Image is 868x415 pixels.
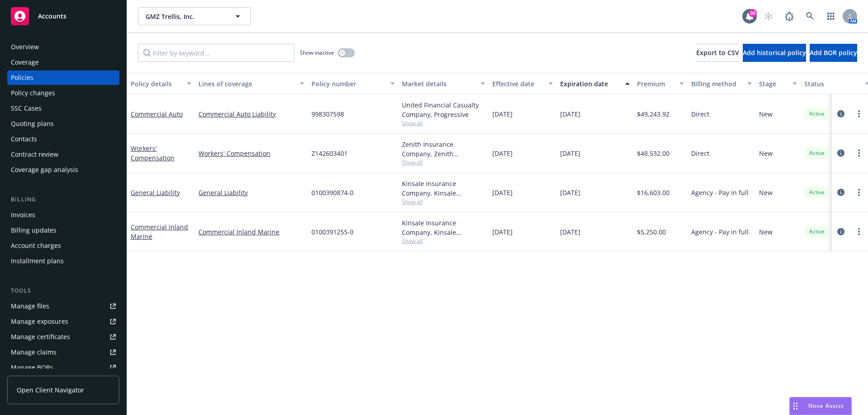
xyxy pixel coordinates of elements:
span: Active [808,110,826,118]
input: Filter by keyword... [138,44,294,62]
div: Account charges [11,238,61,253]
div: Overview [11,40,39,54]
span: Show all [402,119,485,127]
a: Workers' Compensation [198,149,304,158]
span: Add BOR policy [810,48,857,57]
a: more [854,187,864,198]
span: $16,603.00 [637,188,670,197]
span: 0100390874-0 [311,188,354,197]
a: Coverage [7,55,119,70]
span: Active [808,188,826,196]
span: Add historical policy [743,48,806,57]
button: Stage [755,73,801,94]
button: Market details [398,73,489,94]
span: Accounts [38,13,66,20]
button: Nova Assist [789,397,852,415]
div: Stage [759,79,787,89]
span: Direct [691,109,709,119]
button: Add BOR policy [810,44,857,62]
div: Coverage gap analysis [11,163,78,177]
div: Policies [11,70,33,85]
span: [DATE] [560,109,580,119]
div: Status [804,79,859,89]
button: Lines of coverage [195,73,308,94]
div: Contacts [11,132,37,146]
button: Premium [633,73,688,94]
div: Coverage [11,55,39,70]
button: Billing method [688,73,755,94]
a: Commercial Inland Marine [198,227,304,237]
div: Billing [7,195,119,204]
button: Add historical policy [743,44,806,62]
a: Manage claims [7,345,119,359]
div: Installment plans [11,254,64,268]
span: Show inactive [300,49,334,56]
a: circleInformation [835,226,846,237]
div: Drag to move [790,397,801,415]
div: Billing updates [11,223,57,238]
a: Manage files [7,299,119,313]
div: SSC Cases [11,101,42,116]
div: Tools [7,286,119,295]
a: Switch app [822,7,840,25]
div: United Financial Casualty Company, Progressive [402,100,485,119]
a: Commercial Auto Liability [198,109,304,119]
a: Manage exposures [7,314,119,329]
a: more [854,226,864,237]
span: New [759,149,773,158]
span: [DATE] [560,188,580,197]
a: Overview [7,40,119,54]
a: General Liability [131,188,180,197]
a: Start snowing [759,7,778,25]
span: New [759,188,773,197]
a: Policies [7,70,119,85]
a: Coverage gap analysis [7,163,119,177]
a: Workers' Compensation [131,144,175,162]
div: Manage exposures [11,314,68,329]
a: more [854,148,864,159]
a: Billing updates [7,223,119,238]
a: Manage BORs [7,360,119,375]
div: Quoting plans [11,117,54,131]
div: Policy details [131,79,181,89]
a: Contract review [7,147,119,162]
button: Effective date [489,73,557,94]
span: Agency - Pay in full [691,188,749,197]
div: Premium [637,79,674,89]
span: Nova Assist [808,402,844,410]
div: Billing method [691,79,742,89]
span: $48,532.00 [637,149,670,158]
span: [DATE] [560,227,580,237]
a: Invoices [7,208,119,222]
a: Commercial Auto [131,110,183,118]
span: GMZ Trellis, Inc. [146,12,224,21]
a: Manage certificates [7,330,119,344]
div: Manage files [11,299,49,313]
div: Contract review [11,147,58,162]
div: 30 [749,9,757,17]
span: Active [808,149,826,157]
button: Policy details [127,73,195,94]
a: Search [801,7,819,25]
a: Account charges [7,238,119,253]
span: [DATE] [492,188,513,197]
span: Show all [402,159,485,166]
button: Policy number [308,73,398,94]
span: [DATE] [492,227,513,237]
span: Active [808,228,826,236]
span: 0100391255-0 [311,227,354,237]
div: Expiration date [560,79,620,89]
div: Policy changes [11,86,55,100]
div: Manage claims [11,345,57,359]
div: Effective date [492,79,543,89]
a: Policy changes [7,86,119,100]
a: SSC Cases [7,101,119,116]
div: Manage BORs [11,360,53,375]
span: [DATE] [492,149,513,158]
span: 998307598 [311,109,344,119]
a: Commercial Inland Marine [131,223,188,241]
span: Show all [402,237,485,245]
div: Policy number [311,79,385,89]
span: Export to CSV [696,48,739,57]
